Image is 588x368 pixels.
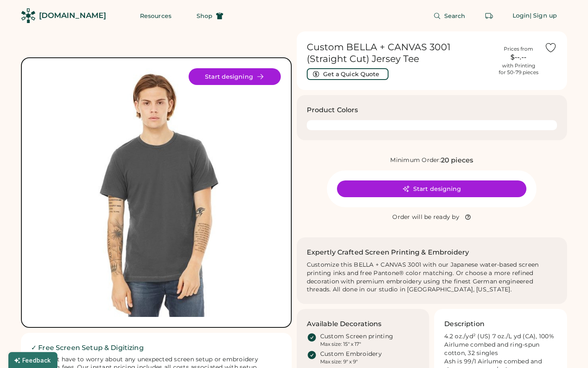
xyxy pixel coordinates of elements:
[320,358,357,365] div: Max size: 9" x 9"
[392,213,459,221] div: Order will be ready by
[32,68,281,317] div: 3001 Style Image
[530,12,557,20] div: | Sign up
[441,155,473,165] div: 20 pieces
[307,247,469,257] h2: Expertly Crafted Screen Printing & Embroidery
[39,10,106,21] div: [DOMAIN_NAME]
[307,105,358,115] h3: Product Colors
[31,343,282,353] h2: ✓ Free Screen Setup & Digitizing
[337,180,526,197] button: Start designing
[481,8,497,24] button: Retrieve an order
[21,8,36,23] img: Rendered Logo - Screens
[444,319,484,329] h3: Description
[504,46,533,52] div: Prices from
[320,350,382,358] div: Custom Embroidery
[307,68,389,80] button: Get a Quick Quote
[513,12,530,20] div: Login
[32,68,281,317] img: BELLA + CANVAS 3001 Product Image
[423,8,476,24] button: Search
[189,68,281,85] button: Start designing
[307,319,382,329] h3: Available Decorations
[197,13,212,19] span: Shop
[499,62,539,76] div: with Printing for 50-79 pieces
[320,341,361,347] div: Max size: 15" x 17"
[320,332,394,341] div: Custom Screen printing
[130,8,181,24] button: Resources
[307,261,557,294] div: Customize this BELLA + CANVAS 3001 with our Japanese water-based screen printing inks and free Pa...
[187,8,233,24] button: Shop
[497,52,539,62] div: $--.--
[390,156,441,165] div: Minimum Order:
[444,13,466,19] span: Search
[307,41,493,65] h1: Custom BELLA + CANVAS 3001 (Straight Cut) Jersey Tee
